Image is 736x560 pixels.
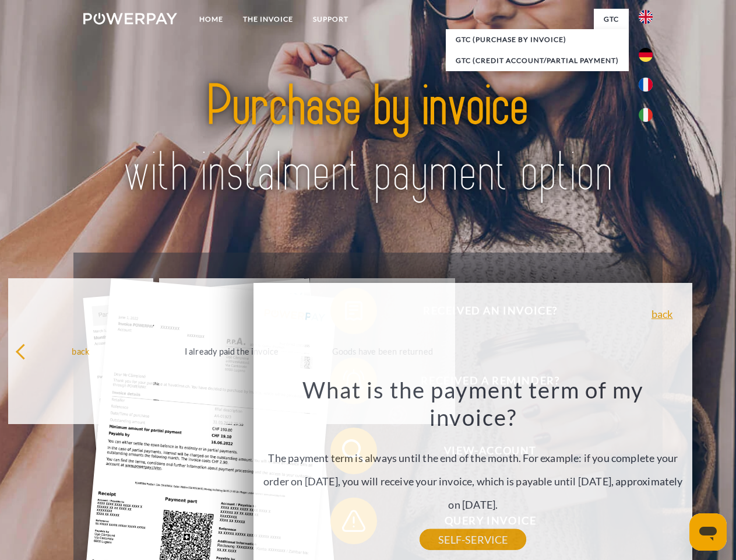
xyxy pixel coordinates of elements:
img: logo-powerpay-white.svg [83,13,177,24]
a: Support [303,9,358,30]
div: I already paid the invoice [166,343,297,359]
h3: What is the payment term of my invoice? [260,376,686,432]
img: title-powerpay_en.svg [111,56,625,223]
iframe: Button to launch messaging window [689,513,727,551]
div: The payment term is always until the end of the month. For example: if you complete your order on... [260,376,686,540]
a: GTC [594,9,629,30]
div: back [15,343,146,359]
a: GTC (Purchase by invoice) [446,29,629,50]
a: back [652,309,673,319]
img: it [639,108,653,122]
img: de [639,48,653,62]
img: en [639,10,653,24]
a: Home [189,9,233,30]
img: fr [639,78,653,92]
a: THE INVOICE [233,9,303,30]
a: SELF-SERVICE [420,529,526,550]
a: GTC (Credit account/partial payment) [446,50,629,71]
